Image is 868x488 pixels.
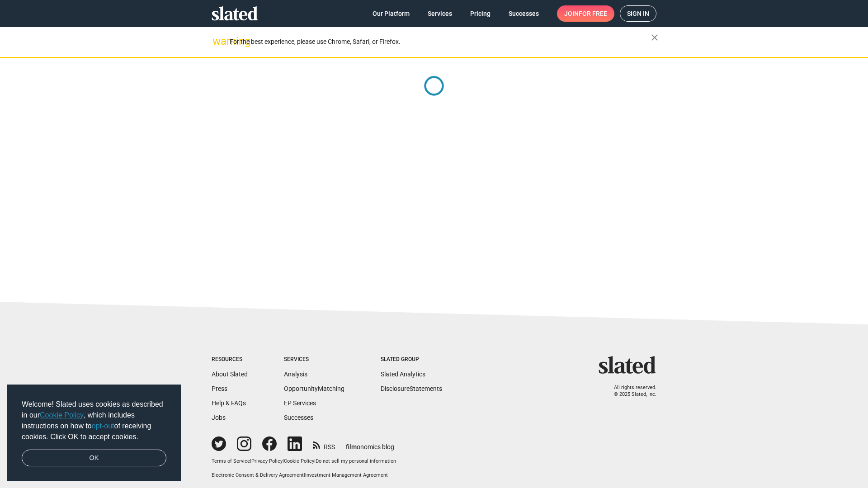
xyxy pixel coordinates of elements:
[212,36,223,47] mat-icon: warning
[22,450,166,467] a: dismiss cookie message
[304,472,305,478] span: |
[284,458,314,464] a: Cookie Policy
[305,472,388,478] a: Investment Management Agreement
[284,399,316,407] a: EP Services
[251,458,283,464] a: Privacy Policy
[22,399,166,442] span: Welcome! Slated uses cookies as described in our , which includes instructions on how to of recei...
[212,371,248,378] a: About Slated
[284,371,307,378] a: Analysis
[284,356,344,363] div: Services
[381,371,425,378] a: Slated Analytics
[373,5,410,22] span: Our Platform
[579,5,607,22] span: for free
[250,458,251,464] span: |
[283,458,284,464] span: |
[627,6,649,21] span: Sign in
[470,5,491,22] span: Pricing
[92,422,114,430] a: opt-out
[420,5,459,22] a: Services
[284,414,313,421] a: Successes
[212,458,250,464] a: Terms of Service
[501,5,546,22] a: Successes
[212,399,246,407] a: Help & FAQs
[365,5,417,22] a: Our Platform
[649,32,660,43] mat-icon: close
[212,356,248,363] div: Resources
[557,5,614,22] a: Joinfor free
[381,356,442,363] div: Slated Group
[212,414,226,421] a: Jobs
[381,385,442,392] a: DisclosureStatements
[7,385,181,481] div: cookieconsent
[212,385,227,392] a: Press
[230,36,651,48] div: For the best experience, please use Chrome, Safari, or Firefox.
[509,5,539,22] span: Successes
[604,385,656,398] p: All rights reserved. © 2025 Slated, Inc.
[284,385,344,392] a: OpportunityMatching
[620,5,656,22] a: Sign in
[346,443,357,450] span: film
[40,411,84,419] a: Cookie Policy
[314,458,316,464] span: |
[212,472,304,478] a: Electronic Consent & Delivery Agreement
[313,437,335,451] a: RSS
[564,5,607,22] span: Join
[316,458,396,465] button: Do not sell my personal information
[428,5,452,22] span: Services
[463,5,498,22] a: Pricing
[346,436,394,451] a: filmonomics blog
